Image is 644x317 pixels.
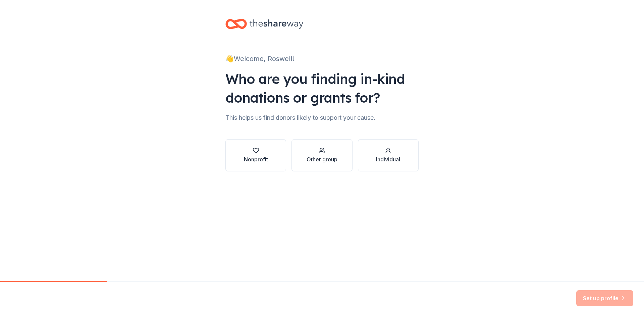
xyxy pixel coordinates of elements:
div: Other group [307,155,337,163]
button: Nonprofit [225,139,286,171]
div: 👋 Welcome, Roswell! [225,53,419,64]
button: Other group [291,139,352,171]
button: Individual [358,139,419,171]
div: This helps us find donors likely to support your cause. [225,112,419,123]
div: Who are you finding in-kind donations or grants for? [225,69,419,107]
div: Nonprofit [244,155,268,163]
div: Individual [376,155,400,163]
